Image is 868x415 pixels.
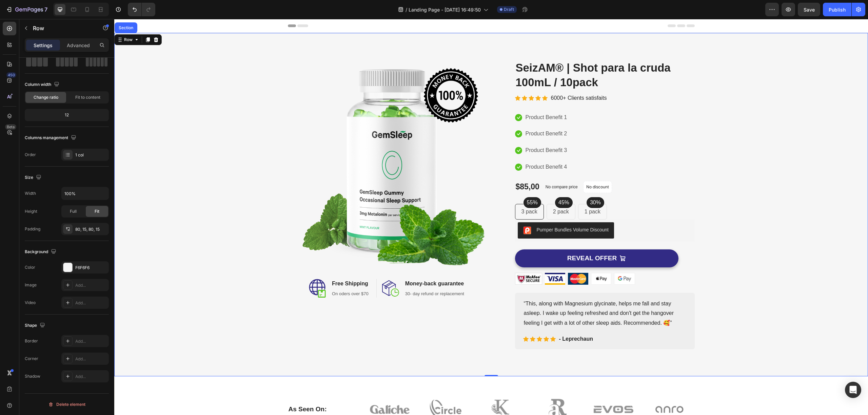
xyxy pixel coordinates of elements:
[401,41,580,72] h2: SeizAM® | Shot para la cruda 100mL / 10pack
[401,162,426,174] div: $85,00
[406,6,407,13] span: /
[218,261,254,269] p: Free Shipping
[411,110,453,120] p: Product Benefit 2
[453,235,502,244] div: REVEAL OFFER
[25,338,38,344] div: Border
[26,110,107,120] div: 12
[3,3,51,16] button: 7
[25,247,58,257] div: Background
[75,356,107,362] div: Add...
[291,271,350,278] p: 30- day refund or replacement
[25,300,36,306] div: Video
[75,374,107,380] div: Add...
[823,3,851,16] button: Publish
[413,180,423,188] p: 55%
[25,373,40,379] div: Shadow
[25,264,35,270] div: Color
[403,203,500,220] button: Pumper Bundles Volume Discount
[25,133,78,143] div: Columns management
[25,173,43,182] div: Size
[798,3,820,16] button: Save
[67,42,90,49] p: Advanced
[25,282,37,288] div: Image
[411,143,453,153] p: Product Benefit 4
[44,5,47,14] p: 7
[444,180,455,188] p: 45%
[33,24,91,32] p: Row
[75,338,107,344] div: Add...
[445,316,479,324] p: - Leprechaun
[437,74,493,84] p: 6000+ Clients satisfaits
[268,261,285,278] img: money-back.svg
[5,124,16,130] div: Beta
[6,72,16,78] div: 450
[411,127,453,136] p: Product Benefit 3
[174,386,239,395] p: As Seen On:
[218,271,254,278] p: On oders over $70
[128,3,155,16] div: Undo/Redo
[25,152,36,158] div: Order
[34,42,53,49] p: Settings
[195,260,212,279] img: Free-shipping.svg
[504,6,514,13] span: Draft
[70,208,77,214] span: Full
[75,282,107,288] div: Add...
[75,152,107,158] div: 1 col
[845,382,861,398] div: Open Intercom Messenger
[75,94,100,100] span: Fit to content
[431,166,463,170] p: No compare price
[422,207,494,214] div: Pumper Bundles Volume Discount
[407,189,423,197] p: 3 pack
[804,7,815,13] span: Save
[829,6,846,13] div: Publish
[8,18,20,24] div: Row
[476,180,487,188] p: 30%
[25,80,61,89] div: Column width
[401,230,564,248] button: REVEAL OFFER
[34,94,58,100] span: Change ratio
[411,94,453,103] p: Product Benefit 1
[114,19,868,415] iframe: Design area
[439,189,455,197] p: 2 pack
[25,226,40,232] div: Padding
[409,207,417,215] img: CIumv63twf4CEAE=.png
[62,187,108,200] input: Auto
[3,7,20,11] div: Section
[409,6,481,13] span: Landing Page - [DATE] 16:49:50
[75,300,107,306] div: Add...
[25,321,46,330] div: Shape
[291,261,350,269] p: Money-back guarantee
[75,265,107,271] div: F6F6F6
[25,356,38,362] div: Corner
[25,399,109,410] button: Delete element
[472,165,495,171] p: No discount
[410,280,572,309] p: “This, along with Magnesium glycinate, helps me fall and stay asleep. I wake up feeling refreshed...
[470,189,486,197] p: 1 pack
[25,208,37,214] div: Height
[95,208,99,214] span: Fit
[25,190,36,196] div: Width
[48,400,85,409] div: Delete element
[75,226,107,232] div: 80, 15, 80, 15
